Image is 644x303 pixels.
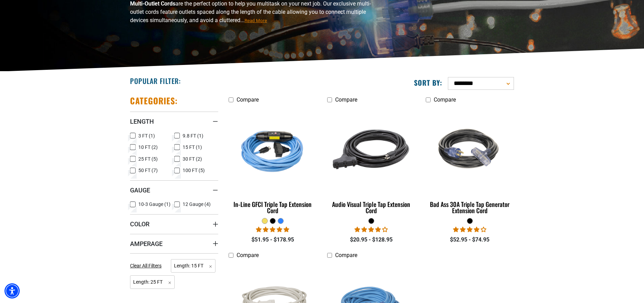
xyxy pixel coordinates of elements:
a: Length: 15 FT [171,262,215,269]
span: Compare [237,96,259,103]
div: $20.95 - $128.95 [327,236,415,244]
span: 50 FT (7) [138,168,158,173]
span: 3 FT (1) [138,133,155,138]
div: Bad Ass 30A Triple Tap Generator Extension Cord [426,201,514,214]
b: Multi-Outlet Cords [130,0,175,7]
span: 12 Gauge (4) [183,202,211,207]
span: Length: 15 FT [171,259,215,273]
h2: Categories: [130,95,178,106]
div: Audio Visual Triple Tap Extension Cord [327,201,415,214]
span: Clear All Filters [130,263,162,268]
a: Length: 25 FT [130,278,175,285]
span: Amperage [130,240,163,248]
img: black [426,110,513,189]
a: black Bad Ass 30A Triple Tap Generator Extension Cord [426,106,514,218]
summary: Length [130,112,218,131]
summary: Amperage [130,234,218,253]
span: Compare [335,96,357,103]
span: 100 FT (5) [183,168,205,173]
a: Clear All Filters [130,262,164,269]
span: 4.00 stars [453,226,486,233]
div: $52.95 - $74.95 [426,236,514,244]
span: Read More [245,18,267,23]
span: 3.75 stars [355,226,388,233]
summary: Gauge [130,180,218,200]
img: black [328,110,415,189]
img: Light Blue [229,110,316,189]
a: black Audio Visual Triple Tap Extension Cord [327,106,415,218]
span: 9.8 FT (1) [183,133,203,138]
span: 25 FT (5) [138,157,158,161]
summary: Color [130,214,218,234]
span: Compare [237,252,259,258]
span: 10-3 Gauge (1) [138,202,171,207]
h2: Popular Filter: [130,76,181,85]
span: Compare [335,252,357,258]
span: 5.00 stars [256,226,289,233]
span: are the perfect option to help you multitask on your next job. Our exclusive multi-outlet cords f... [130,0,371,23]
span: Gauge [130,186,150,194]
div: $51.95 - $178.95 [229,236,317,244]
div: Accessibility Menu [4,283,20,299]
span: Compare [434,96,456,103]
span: 15 FT (1) [183,145,202,150]
span: 10 FT (2) [138,145,158,150]
label: Sort by: [414,78,442,87]
a: Light Blue In-Line GFCI Triple Tap Extension Cord [229,106,317,218]
span: Length: 25 FT [130,275,175,289]
div: In-Line GFCI Triple Tap Extension Cord [229,201,317,214]
span: Length [130,117,154,125]
span: Color [130,220,149,228]
span: 30 FT (2) [183,157,202,161]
